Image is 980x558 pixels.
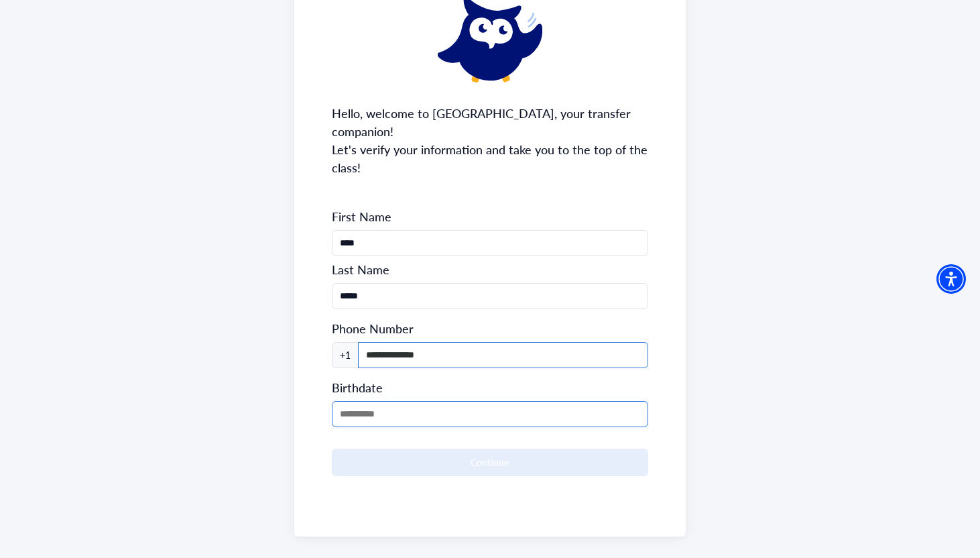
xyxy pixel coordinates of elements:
label: Phone Number [332,321,414,337]
span: Birthdate [332,379,383,396]
div: Accessibility Menu [936,264,966,294]
span: +1 [332,342,359,368]
input: Phone Number [332,283,649,309]
input: Phone Number [332,230,649,256]
span: Last Name [332,262,649,278]
span: Hello, welcome to [GEOGRAPHIC_DATA], your transfer companion! Let's verify your information and t... [332,104,649,176]
span: First Name [332,209,649,225]
input: MM/DD/YYYY [332,401,649,427]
